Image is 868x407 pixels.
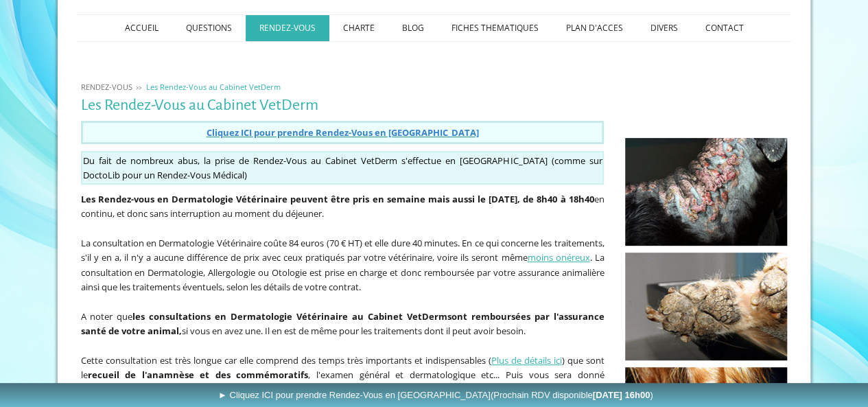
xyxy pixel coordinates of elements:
a: moins onéreux [527,251,589,264]
a: PLAN D'ACCES [552,15,637,41]
a: ACCUEIL [111,15,172,41]
a: QUESTIONS [172,15,246,41]
span: Du fait de nombreux abus, la prise de Rendez-Vous au Cabinet VetDerm s'effectue en [GEOGRAPHIC_DA... [83,154,585,167]
a: CONTACT [692,15,758,41]
span: (Prochain RDV disponible ) [491,390,653,400]
span: RENDEZ-VOUS [81,82,132,92]
span: en continu, et donc sans interruption au moment du déjeuner. [81,193,605,220]
span: l n'y a aucune différence de prix avec ceux pratiqués par votre vétérinaire, voire ils seront même [126,251,528,264]
span: Les Rendez-Vous au Cabinet VetDerm [146,82,281,92]
a: FICHES THEMATIQUES [438,15,552,41]
strong: Les Rendez-vous en Dermatologie Vétérinaire peuvent être pris en semaine mais aussi le [DATE], de... [81,193,594,205]
a: RENDEZ-VOUS [78,82,136,92]
span: . La consultation en Dermatologie, Allergologie ou Otologie est prise en charge et donc remboursé... [81,251,605,293]
a: BLOG [388,15,438,41]
span: La consultation en Dermatologie Vétérinaire coûte 84 euros (70 € HT) et elle dure 40 minutes. E [81,237,467,249]
a: Les Rendez-Vous au Cabinet VetDerm [143,82,284,92]
b: les consultations en Dermatologie Vétérinaire au Cabinet VetDerm [132,310,447,323]
a: DIVERS [637,15,692,41]
strong: recueil de l'anamnèse et des commémoratifs [88,369,309,381]
a: RENDEZ-VOUS [246,15,329,41]
b: [DATE] 16h00 [593,390,650,400]
h1: Les Rendez-Vous au Cabinet VetDerm [81,97,605,114]
span: ► Cliquez ICI pour prendre Rendez-Vous en [GEOGRAPHIC_DATA] [218,390,653,400]
a: Plus de détails ici [491,354,561,367]
span: Cliquez ICI pour prendre Rendez-Vous en [GEOGRAPHIC_DATA] [206,126,478,139]
span: A noter que [81,310,133,323]
a: CHARTE [329,15,388,41]
a: Cliquez ICI pour prendre Rendez-Vous en [GEOGRAPHIC_DATA] [206,126,478,139]
span: si vous en avez une. Il en est de même pour les traitements dont il peut avoir besoin. [182,325,526,337]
